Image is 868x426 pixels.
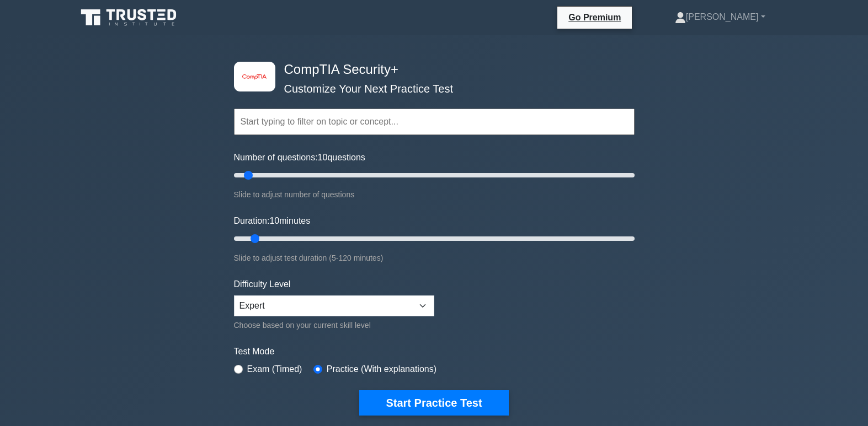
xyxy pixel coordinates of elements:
[234,319,434,332] div: Choose based on your current skill level
[280,62,581,78] h4: CompTIA Security+
[359,390,508,416] button: Start Practice Test
[234,151,365,164] label: Number of questions: questions
[234,278,291,291] label: Difficulty Level
[562,10,627,24] a: Go Premium
[648,6,792,28] a: [PERSON_NAME]
[234,214,311,228] label: Duration: minutes
[269,216,279,225] span: 10
[318,153,328,162] span: 10
[234,109,635,135] input: Start typing to filter on topic or concept...
[247,363,302,376] label: Exam (Timed)
[234,345,635,358] label: Test Mode
[234,251,635,265] div: Slide to adjust test duration (5-120 minutes)
[234,188,635,201] div: Slide to adjust number of questions
[327,363,436,376] label: Practice (With explanations)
